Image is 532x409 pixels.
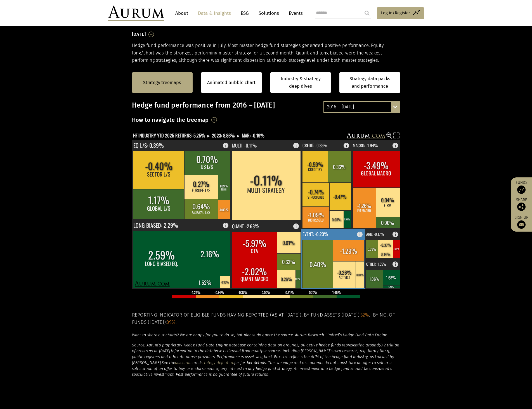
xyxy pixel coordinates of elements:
[175,360,194,365] a: disclaimer
[162,360,175,365] em: See the
[324,102,399,112] div: 2016 – [DATE]
[172,8,191,18] a: About
[132,101,400,110] h3: Hedge fund performance from 2016 – [DATE]
[132,311,400,326] h5: Reporting indicator of eligible funds having reported (as at [DATE]). By fund assets ([DATE]): . ...
[279,58,305,63] span: sub-strategy
[517,186,526,194] img: Access Funds
[286,8,303,18] a: Events
[132,349,394,365] em: Information in the database is derived from multiple sources including [PERSON_NAME]’s own resear...
[108,6,164,21] img: Aurum
[170,349,171,353] em: .
[132,360,393,377] em: for further details. This webpage and its contents do not constitute an offer to sell or a solici...
[132,115,209,125] h3: How to navigate the treemap
[361,8,373,19] input: Submit
[132,343,296,348] em: Source: Aurum’s proprietary Hedge Fund Data Engine database containing data on around
[296,343,379,348] em: 3,100 active hedge funds representing around
[238,8,252,18] a: ESG
[201,360,234,365] a: strategy definition
[360,312,369,318] span: 52%
[381,9,410,16] span: Log in/Register
[132,343,399,353] em: $3.2 trillion of assets as at [DATE]
[132,30,146,39] h3: [DATE]
[517,203,526,211] img: Share this post
[132,333,387,337] em: Want to share our charts? We are happy for you to do so, but please do quote the source: Aurum Re...
[194,360,201,365] em: and
[195,8,234,18] a: Data & Insights
[514,180,529,194] a: Funds
[167,319,176,325] span: 39%
[207,79,256,86] a: Animated bubble chart
[270,72,331,93] a: Industry & strategy deep dives
[143,79,181,86] a: Strategy treemaps
[377,7,424,19] a: Log in/Register
[132,42,400,64] p: Hedge fund performance was positive in July. Most master hedge fund strategies generated positive...
[514,215,529,229] a: Sign up
[514,198,529,211] div: Share
[517,220,526,229] img: Sign up to our newsletter
[339,72,400,93] a: Strategy data packs and performance
[256,8,282,18] a: Solutions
